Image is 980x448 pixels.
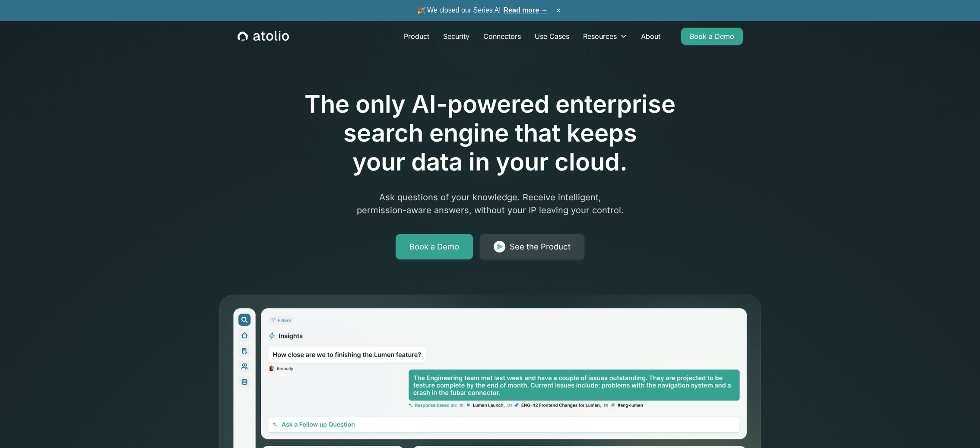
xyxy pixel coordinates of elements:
[476,28,528,45] a: Connectors
[504,6,548,14] a: Read more →
[269,90,711,177] h1: The only AI-powered enterprise search engine that keeps your data in your cloud.
[238,31,289,42] a: home
[396,234,473,260] a: Book a Demo
[417,5,548,16] span: 🎉 We closed our Series A!
[324,191,656,217] p: Ask questions of your knowledge. Receive intelligent, permission-aware answers, without your IP l...
[576,28,634,45] div: Resources
[480,234,584,260] a: See the Product
[553,6,564,15] button: ×
[634,28,667,45] a: About
[583,31,617,41] div: Resources
[510,241,571,253] div: See the Product
[397,28,436,45] a: Product
[528,28,576,45] a: Use Cases
[436,28,476,45] a: Security
[681,28,743,45] a: Book a Demo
